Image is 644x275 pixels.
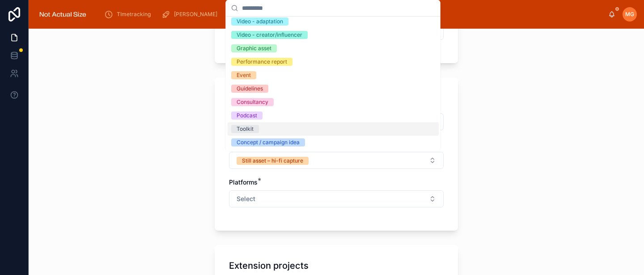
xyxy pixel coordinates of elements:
[97,4,608,24] div: scrollable content
[237,71,251,79] div: Event
[625,11,634,18] span: MG
[237,44,271,52] div: Graphic asset
[237,17,283,26] div: Video - adaptation
[237,194,255,203] span: Select
[229,178,258,186] span: Platforms
[36,7,90,21] img: App logo
[237,112,257,120] div: Podcast
[242,157,303,165] div: Still asset – hi-fi capture
[237,85,263,93] div: Guidelines
[102,6,157,22] a: TImetracking
[229,259,309,272] h1: Extension projects
[237,58,287,66] div: Performance report
[237,156,309,165] button: Unselect STILL_ASSET_HI_FI_CAPTURE
[226,17,441,151] div: Suggestions
[237,98,268,106] div: Consultancy
[117,11,151,18] span: TImetracking
[229,152,444,169] button: Select Button
[229,190,444,207] button: Select Button
[174,11,217,18] span: [PERSON_NAME]
[237,138,300,146] div: Concept / campaign idea
[237,125,254,133] div: Toolkit
[237,31,302,39] div: Video - creator/influencer
[159,6,224,22] a: [PERSON_NAME]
